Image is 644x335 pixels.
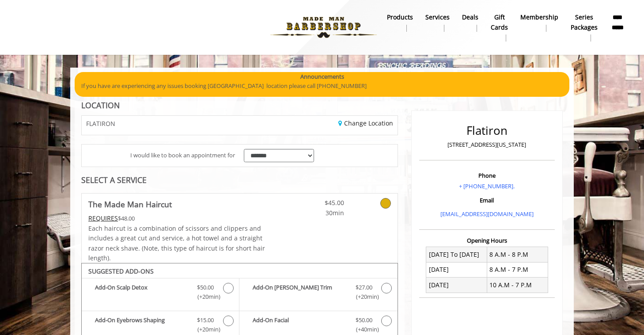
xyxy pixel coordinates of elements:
b: Services [425,12,450,22]
span: (+40min ) [351,325,377,334]
b: Add-On Eyebrows Shaping [95,316,188,334]
b: Announcements [300,72,344,81]
label: Add-On Beard Trim [244,283,393,304]
a: DealsDeals [456,11,485,34]
b: Membership [520,12,558,22]
a: Gift cardsgift cards [485,11,514,44]
b: The Made Man Haircut [88,198,172,210]
h3: Phone [421,172,553,179]
label: Add-On Scalp Detox [86,283,235,304]
td: 10 A.M - 7 P.M [487,278,548,293]
b: SUGGESTED ADD-ONS [88,267,154,275]
a: + [PHONE_NUMBER]. [459,182,515,190]
span: $45.00 [292,198,344,208]
a: MembershipMembership [514,11,564,34]
p: [STREET_ADDRESS][US_STATE] [421,140,553,149]
span: $15.00 [197,316,214,325]
h3: Opening Hours [419,237,555,244]
td: 8 A.M - 8 P.M [487,247,548,262]
b: gift cards [491,12,508,32]
b: Add-On [PERSON_NAME] Trim [253,283,346,301]
td: [DATE] [426,262,487,277]
div: SELECT A SERVICE [81,176,398,184]
a: Change Location [338,119,393,127]
span: I would like to book an appointment for [130,151,235,160]
span: (+20min ) [193,292,219,301]
td: [DATE] [426,278,487,293]
td: [DATE] To [DATE] [426,247,487,262]
b: Series packages [571,12,598,32]
span: (+20min ) [193,325,219,334]
span: (+20min ) [351,292,377,301]
span: FLATIRON [86,120,115,127]
a: Series packagesSeries packages [564,11,604,44]
img: Made Man Barbershop logo [263,3,384,52]
h3: Email [421,197,553,203]
b: LOCATION [81,100,120,110]
td: 8 A.M - 7 P.M [487,262,548,277]
span: Each haircut is a combination of scissors and clippers and includes a great cut and service, a ho... [88,224,265,262]
h2: Flatiron [421,124,553,137]
span: This service needs some Advance to be paid before we block your appointment [88,214,118,222]
a: [EMAIL_ADDRESS][DOMAIN_NAME] [440,210,534,218]
div: $48.00 [88,213,266,223]
p: If you have are experiencing any issues booking [GEOGRAPHIC_DATA] location please call [PHONE_NUM... [81,81,563,91]
a: Productsproducts [381,11,419,34]
span: $50.00 [197,283,214,292]
b: Add-On Scalp Detox [95,283,188,301]
span: $50.00 [356,316,372,325]
span: 30min [292,208,344,218]
b: Deals [462,12,478,22]
a: ServicesServices [419,11,456,34]
b: Add-On Facial [253,316,346,334]
span: $27.00 [356,283,372,292]
b: products [387,12,413,22]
